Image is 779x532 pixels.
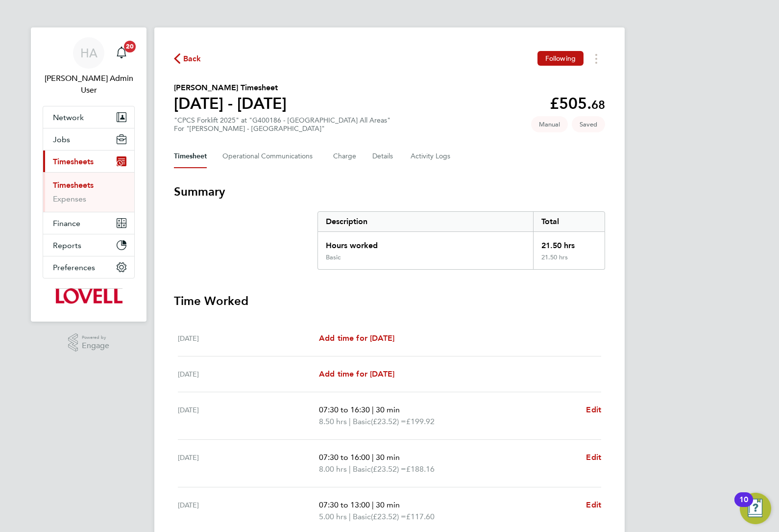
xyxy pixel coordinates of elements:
[371,512,406,521] span: (£23.52) =
[43,212,134,234] button: Finance
[174,184,605,200] h3: Summary
[372,500,374,509] span: |
[537,51,584,66] button: Following
[82,333,109,342] span: Powered by
[178,368,319,380] div: [DATE]
[319,405,370,414] span: 07:30 to 16:30
[406,417,435,426] span: £199.92
[376,405,400,414] span: 30 min
[174,94,287,113] h1: [DATE] - [DATE]
[739,500,748,512] div: 10
[53,157,94,166] span: Timesheets
[174,293,605,309] h3: Time Worked
[349,512,351,521] span: |
[112,37,131,69] a: 20
[353,463,371,475] span: Basic
[376,453,400,462] span: 30 min
[353,511,371,523] span: Basic
[53,241,81,250] span: Reports
[319,417,347,426] span: 8.50 hrs
[43,73,135,96] span: Hays Admin User
[43,234,134,256] button: Reports
[406,464,435,474] span: £188.16
[591,98,605,112] span: 68
[43,106,134,128] button: Network
[319,369,394,379] span: Add time for [DATE]
[53,113,84,122] span: Network
[586,404,601,416] a: Edit
[587,51,605,66] button: Timesheets Menu
[586,452,601,463] a: Edit
[317,211,605,270] div: Summary
[319,333,394,343] span: Add time for [DATE]
[586,500,601,509] span: Edit
[372,453,374,462] span: |
[124,41,136,52] span: 20
[31,27,146,322] nav: Main navigation
[43,128,134,150] button: Jobs
[174,82,287,94] h2: [PERSON_NAME] Timesheet
[406,512,435,521] span: £117.60
[174,52,201,65] button: Back
[183,53,201,65] span: Back
[533,253,605,269] div: 21.50 hrs
[371,464,406,474] span: (£23.52) =
[318,212,533,231] div: Description
[531,116,568,132] span: This timesheet was manually created.
[333,145,357,168] button: Charge
[319,512,347,521] span: 5.00 hrs
[55,288,122,304] img: lovell-logo-retina.png
[740,493,771,524] button: Open Resource Center, 10 new notifications
[82,342,109,350] span: Engage
[319,332,394,344] a: Add time for [DATE]
[174,125,390,133] div: For "[PERSON_NAME] - [GEOGRAPHIC_DATA]"
[53,219,80,228] span: Finance
[318,232,533,253] div: Hours worked
[319,368,394,380] a: Add time for [DATE]
[349,417,351,426] span: |
[353,416,371,428] span: Basic
[586,453,601,462] span: Edit
[586,499,601,511] a: Edit
[178,404,319,428] div: [DATE]
[372,405,374,414] span: |
[53,180,94,190] a: Timesheets
[174,145,207,168] button: Timesheet
[53,135,70,144] span: Jobs
[43,37,135,96] a: HA[PERSON_NAME] Admin User
[550,94,605,113] app-decimal: £505.
[319,464,347,474] span: 8.00 hrs
[43,151,134,172] button: Timesheets
[572,116,605,132] span: This timesheet is Saved.
[178,499,319,523] div: [DATE]
[43,172,134,212] div: Timesheets
[53,194,86,203] a: Expenses
[174,116,390,133] div: "CPCS Forklift 2025" at "G400186 - [GEOGRAPHIC_DATA] All Areas"
[178,332,319,344] div: [DATE]
[68,333,110,352] a: Powered byEngage
[80,47,97,59] span: HA
[319,500,370,509] span: 07:30 to 13:00
[222,145,317,168] button: Operational Communications
[326,253,341,261] div: Basic
[43,288,135,304] a: Go to home page
[178,452,319,475] div: [DATE]
[533,212,605,231] div: Total
[372,145,395,168] button: Details
[411,145,452,168] button: Activity Logs
[349,464,351,474] span: |
[53,263,95,272] span: Preferences
[533,232,605,253] div: 21.50 hrs
[319,453,370,462] span: 07:30 to 16:00
[43,256,134,278] button: Preferences
[586,405,601,414] span: Edit
[376,500,400,509] span: 30 min
[371,417,406,426] span: (£23.52) =
[545,54,576,63] span: Following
